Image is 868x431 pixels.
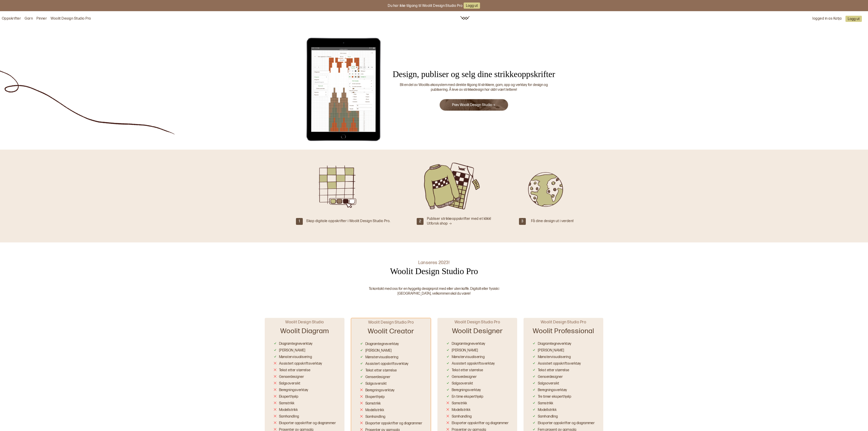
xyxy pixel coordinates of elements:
div: Assistert oppskriftsverktøy [279,361,322,366]
a: Prøv Woolit Design Studio [452,103,496,107]
div: Tekst etter størrelse [279,368,311,373]
div: Woolit Design Studio Pro [541,319,586,325]
button: Logg ut [845,16,862,22]
div: Beregningsverktøy [279,388,308,393]
div: Assistert oppskriftsverktøy [365,362,408,366]
img: Illustrasjon av Woolit Design Studio Pro [304,37,383,142]
div: Mønstervisualisering [365,355,398,360]
div: [PERSON_NAME] [279,348,306,353]
div: Modellstrikk [279,408,298,413]
div: En time eksperthjelp [452,395,483,399]
a: Garn [25,16,33,21]
div: Modellstrikk [538,408,557,413]
div: Woolit Designer [452,325,503,340]
div: Mønstervisualisering [538,355,571,360]
img: Woolit ikon [460,16,470,20]
div: Woolit Professional [533,325,594,340]
div: Eksperthjelp [279,395,298,399]
div: Bli en del av Woolits økosystem med direkte tilgang til strikkere, garn, app og verktøy for desig... [391,83,557,92]
div: Samhandling [452,414,472,419]
div: Tekst etter størrelse [365,368,397,373]
div: Modellstrikk [452,408,471,413]
button: Logg ut [464,3,480,9]
div: [PERSON_NAME] [365,348,392,353]
div: Woolit Design Studio [285,319,324,325]
div: logged in as Katja [812,16,866,22]
div: [PERSON_NAME] [538,348,564,353]
div: Ta kontakt med oss for en hyggelig designprat med eller uten kaffe. Digitalt eller fysisk i [GEOG... [352,287,517,296]
div: Woolit Diagram [280,325,329,340]
div: Samhandling [279,414,299,419]
div: Diagramtegneverktøy [452,342,485,346]
div: Beregningsverktøy [365,388,395,393]
div: Samhandling [365,415,385,419]
div: 1 [296,218,303,225]
div: Salgsoversikt [452,381,473,386]
div: Woolit Design Studio Pro [455,319,500,325]
a: Pinner [36,16,47,21]
div: Eksporter oppskrifter og diagrammer [452,421,509,426]
div: Assistert oppskriftsverktøy [452,361,495,366]
div: Tekst etter størrelse [452,368,483,373]
div: Eksporter oppskrifter og diagrammer [538,421,595,426]
div: Beregningsverktøy [452,388,481,393]
a: Utforsk shop [427,221,452,226]
a: Woolit Design Studio Pro [51,16,91,21]
div: Diagramtegneverktøy [365,342,399,347]
div: Skap digitale oppskrifter i Woolit Design Studio Pro. [306,219,390,224]
div: Design, publiser og selg dine strikkeoppskrifter [386,69,562,80]
img: Illustrasjon av Woolit Design Studio Pro [311,161,372,211]
div: Genserdesigner [365,375,390,380]
div: Mønstervisualisering [452,355,485,360]
a: Oppskrifter [2,16,21,21]
div: Assistert oppskriftsverktøy [538,361,581,366]
div: Woolit Design Studio Pro [368,320,414,325]
div: Lanseres 2023! [418,260,449,266]
div: Genserdesigner [279,375,304,379]
div: Få dine design ut i verden! [531,219,574,224]
div: [PERSON_NAME] [452,348,478,353]
div: Eksperthjelp [365,395,385,400]
div: Samstrikk [538,401,553,406]
div: Genserdesigner [452,375,477,379]
div: Diagramtegneverktøy [279,342,313,346]
div: 3 [519,218,526,225]
div: Samstrikk [365,401,381,406]
div: Tekst etter størrelse [538,368,569,373]
div: Publiser strikkeoppskrifter med et klikk! [427,217,491,226]
div: Beregningsverktøy [538,388,567,393]
div: Mønstervisualisering [279,355,312,360]
div: Modellstrikk [365,408,384,413]
div: 2 [417,218,424,225]
div: Salgsoversikt [538,381,559,386]
div: Samhandling [538,414,558,419]
div: Samstrikk [452,401,467,406]
div: Eksporter oppskrifter og diagrammer [279,421,336,426]
img: Jordkloden [514,161,575,211]
img: Strikket genser og oppskrift til salg. [421,161,483,211]
div: Tre timer eksperthjelp [538,395,571,399]
div: Diagramtegneverktøy [538,342,571,346]
button: Prøv Woolit Design Studio [439,99,508,111]
div: Salgsoversikt [279,381,300,386]
div: Woolit Design Studio Pro [390,266,478,277]
div: Salgsoversikt [365,382,387,386]
div: Genserdesigner [538,375,563,379]
div: Samstrikk [279,401,295,406]
div: Woolit Creator [368,325,414,340]
div: Eksporter oppskrifter og diagrammer [365,421,422,426]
